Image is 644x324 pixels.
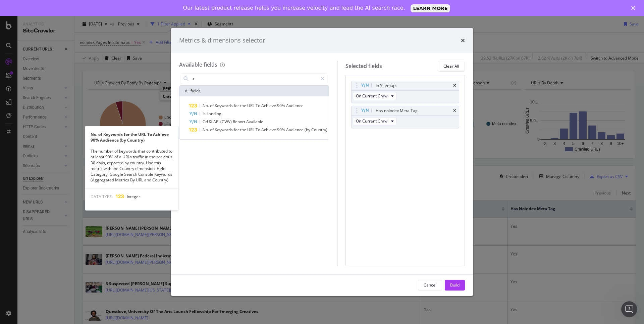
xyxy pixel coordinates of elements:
span: for [234,127,240,133]
span: the [240,127,247,133]
div: In SitemapstimesOn Current Crawl [351,81,459,103]
span: On Current Crawl [356,118,388,124]
div: Close [631,6,638,10]
div: Has noindex Meta TagtimesOn Current Crawl [351,106,459,128]
span: To [256,103,261,108]
div: Our latest product release helps you increase velocity and lead the AI search race. [183,5,405,11]
a: LEARN MORE [411,4,450,12]
span: 90% [277,103,286,108]
span: No. [203,127,210,133]
div: modal [171,28,473,296]
span: (CWV) [220,119,233,125]
span: Report [233,119,246,125]
span: URL [247,127,256,133]
div: Build [450,282,460,288]
span: Landing [207,111,221,116]
span: No. [203,103,210,108]
span: URL [247,103,256,108]
div: Has noindex Meta Tag [376,107,418,114]
div: Clear All [443,63,459,69]
button: On Current Crawl [353,92,397,100]
div: times [453,109,456,113]
span: Country) [311,127,327,133]
div: Cancel [424,282,436,288]
span: API [213,119,220,125]
div: Available fields [179,61,217,68]
div: times [453,84,456,88]
span: (by [305,127,311,133]
span: Is [203,111,207,116]
div: All fields [179,86,329,96]
div: Selected fields [345,62,382,70]
div: In Sitemaps [376,82,397,89]
span: On Current Crawl [356,93,388,99]
span: 90% [277,127,286,133]
button: Cancel [418,280,442,291]
button: Build [445,280,465,291]
div: No. of Keywords for the URL To Achieve 90% Audience (by Country) [85,132,178,143]
span: the [240,103,247,108]
span: Keywords [215,103,234,108]
span: Audience [286,103,304,108]
span: of [210,103,215,108]
div: times [461,36,465,45]
div: Metrics & dimensions selector [179,36,265,45]
span: To [256,127,261,133]
iframe: Intercom live chat [621,301,637,317]
span: Audience [286,127,305,133]
span: Achieve [261,103,277,108]
span: for [234,103,240,108]
span: Available [246,119,263,125]
span: Keywords [215,127,234,133]
span: Achieve [261,127,277,133]
button: On Current Crawl [353,117,397,125]
span: CrUX [203,119,213,125]
input: Search by field name [191,74,318,84]
button: Clear All [438,61,465,72]
div: The number of keywords that contributed to at least 90% of a URLs traffic in the previous 30 days... [85,148,178,183]
span: of [210,127,215,133]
